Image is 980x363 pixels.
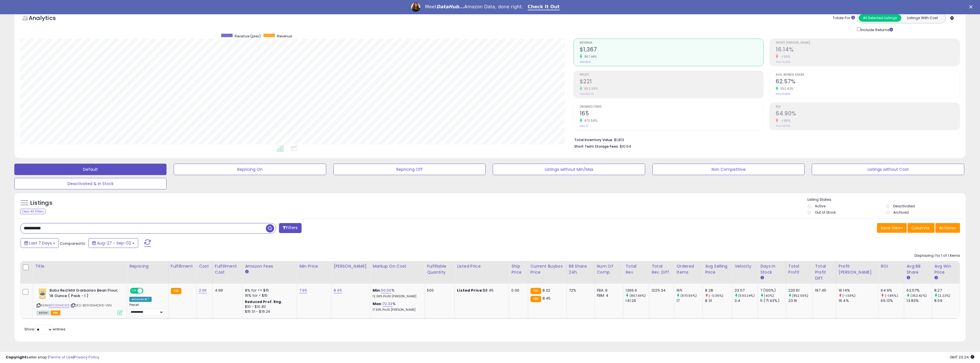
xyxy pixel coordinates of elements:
[815,204,825,208] label: Active
[299,263,329,269] div: Min Price
[142,288,152,293] span: OFF
[245,299,282,304] b: Reduced Prof. Rng.
[778,87,793,91] small: 352.42%
[738,293,755,298] small: (593.24%)
[652,288,670,293] div: 1225.34
[457,288,483,293] b: Listed Price:
[580,78,764,86] h2: $221
[21,238,59,248] button: Last 7 Days
[334,288,342,293] a: 8.45
[50,288,119,300] b: Bobs Red Mill Garbanzo Bean Flour, 16 Ounce ( Pack - 1 )
[881,298,904,303] div: 66.13%
[215,288,238,293] div: 4.99
[776,73,960,77] span: Avg. Buybox Share
[174,164,326,175] button: Repricing On
[776,41,960,45] span: Profit [PERSON_NAME]
[580,110,764,118] h2: 165
[6,354,27,360] strong: Copyright
[652,164,805,175] button: Non Competitive
[436,4,464,9] i: DataHub...
[51,310,60,315] span: FBA
[74,354,99,360] a: Privacy Policy
[582,87,598,91] small: 852.55%
[373,288,381,293] b: Min:
[778,119,790,123] small: -1.86%
[906,263,929,275] div: Avg BB Share
[37,288,122,314] div: ASIN:
[776,92,790,96] small: Prev: 13.83%
[597,288,619,293] div: FBA: 9
[574,144,619,149] b: Short Term Storage Fees:
[859,14,901,22] button: All Selected Listings
[171,263,194,269] div: Fulfillment
[734,288,758,293] div: 23.57
[969,5,975,9] div: Close
[580,46,764,54] h2: $1,367
[734,263,755,269] div: Velocity
[129,303,164,316] div: Preset:
[625,263,647,275] div: Total Rev.
[652,263,672,275] div: Total Rev. Diff.
[760,263,783,275] div: Days In Stock
[129,297,152,302] div: Amazon AI *
[934,263,957,275] div: Avg Win Price
[299,288,307,293] a: 7.95
[37,288,48,299] img: 51v+vd9K+3L._SL40_.jpg
[776,46,960,54] h2: 16.14%
[130,288,138,293] span: ON
[760,288,786,293] div: 7 (100%)
[580,105,764,109] span: Ordered Items
[839,263,876,275] div: Profit [PERSON_NAME]
[235,34,261,39] span: Revenue (prev)
[839,288,878,293] div: 16.14%
[776,78,960,86] h2: 62.57%
[373,294,420,298] p: 12.96% Profit [PERSON_NAME]
[370,261,425,284] th: The percentage added to the cost of goods (COGS) that forms the calculator for Min & Max prices.
[457,263,506,269] div: Listed Price
[906,288,932,293] div: 62.57%
[569,288,590,293] div: 72%
[245,293,292,298] div: 15% for > $15
[760,275,764,280] small: Days In Stock.
[29,14,67,23] h5: Analytics
[893,210,909,215] label: Archived
[877,223,907,233] button: Save View
[580,73,764,77] span: Profit
[373,301,383,306] b: Max:
[911,225,929,231] span: Columns
[788,288,812,293] div: 220.61
[760,298,786,303] div: 5 (71.43%)
[764,293,774,298] small: (40%)
[815,288,832,293] div: 197.45
[199,263,210,269] div: Cost
[938,293,950,298] small: (2.22%)
[881,263,902,269] div: ROI
[333,164,486,175] button: Repricing Off
[788,298,812,303] div: 23.16
[20,209,45,214] div: Clear All Filters
[60,241,86,246] span: Compared to:
[245,309,292,314] div: $15.01 - $16.24
[792,293,808,298] small: (852.55%)
[620,144,631,149] span: $10.64
[676,263,700,275] div: Ordered Items
[129,263,166,269] div: Repricing
[245,288,292,293] div: 8% for <= $15
[625,288,649,293] div: 1366.6
[705,263,730,275] div: Avg Selling Price
[245,269,248,274] small: Amazon Fees.
[580,124,588,128] small: Prev: 17
[277,34,292,39] span: Revenue
[171,288,181,294] small: FBA
[49,354,73,360] a: Terms of Use
[6,355,99,360] div: seller snap | |
[580,92,594,96] small: Prev: $23.16
[574,136,956,143] li: $1,813
[934,298,960,303] div: 8.09
[37,310,50,315] span: All listings currently available for purchase on Amazon
[411,3,420,12] img: Profile image for Georgie
[807,197,966,202] p: Listing States:
[625,298,649,303] div: 141.26
[528,4,560,10] a: Check It Out
[815,210,836,215] label: Out of Stock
